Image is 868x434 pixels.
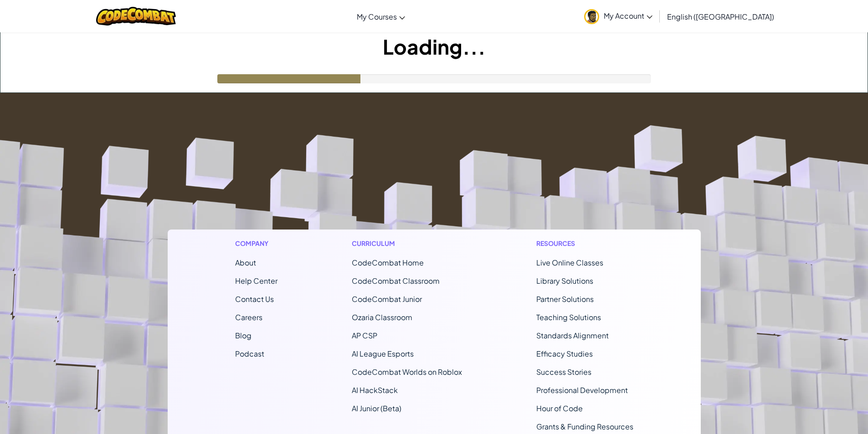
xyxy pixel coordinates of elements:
a: My Courses [352,4,410,29]
h1: Company [235,239,277,248]
a: CodeCombat Classroom [352,276,440,286]
a: Blog [235,331,252,340]
a: Ozaria Classroom [352,312,412,322]
span: My Account [604,11,652,20]
a: Success Stories [536,367,591,377]
a: CodeCombat Worlds on Roblox [352,367,462,377]
a: AP CSP [352,331,377,340]
a: My Account [580,2,657,31]
a: Podcast [235,349,264,358]
h1: Resources [536,239,633,248]
a: Efficacy Studies [536,349,593,358]
a: Library Solutions [536,276,593,286]
span: Contact Us [235,294,274,304]
span: My Courses [357,12,397,21]
span: CodeCombat Home [352,258,424,267]
a: Professional Development [536,385,628,395]
img: avatar [584,9,599,24]
img: CodeCombat logo [96,7,176,26]
span: English ([GEOGRAPHIC_DATA]) [667,12,774,21]
h1: Loading... [0,32,868,61]
a: Teaching Solutions [536,312,601,322]
a: Careers [235,312,262,322]
a: About [235,258,256,267]
a: Help Center [235,276,277,286]
a: Standards Alignment [536,331,609,340]
a: AI HackStack [352,385,398,395]
a: Hour of Code [536,403,583,413]
a: Partner Solutions [536,294,594,304]
h1: Curriculum [352,239,462,248]
a: AI Junior (Beta) [352,403,401,413]
a: Grants & Funding Resources [536,422,633,431]
a: English ([GEOGRAPHIC_DATA]) [663,4,779,29]
a: CodeCombat Junior [352,294,422,304]
a: Live Online Classes [536,258,603,267]
a: AI League Esports [352,349,414,358]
